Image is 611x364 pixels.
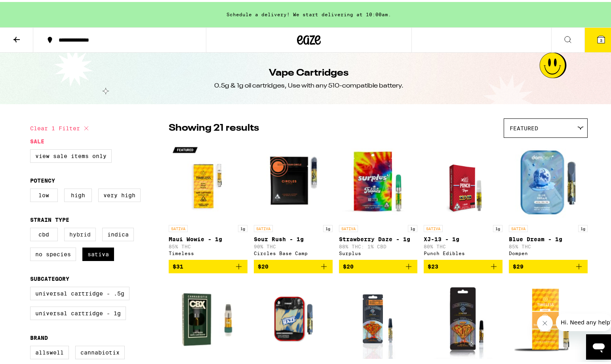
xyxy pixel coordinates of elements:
[258,261,268,268] span: $20
[64,226,96,239] label: Hybrid
[30,116,91,136] button: Clear 1 filter
[238,223,247,230] p: 1g
[30,215,69,221] legend: Strain Type
[75,344,125,357] label: Cannabiotix
[30,333,48,339] legend: Brand
[169,234,247,240] p: Maui Wowie - 1g
[339,140,418,219] img: Surplus - Strawberry Daze - 1g
[343,261,354,268] span: $20
[339,234,418,240] p: Strawberry Daze - 1g
[424,242,503,247] p: 80% THC
[509,234,588,240] p: Blue Dream - 1g
[424,234,503,240] p: XJ-13 - 1g
[254,234,333,240] p: Sour Rush - 1g
[339,223,358,230] p: SATIVA
[169,242,247,247] p: 85% THC
[269,65,349,78] h1: Vape Cartridges
[509,258,588,271] button: Add to bag
[30,136,44,143] legend: Sale
[346,278,410,357] img: GoldDrop - Pina Fresca Liquid Diamonds - 1g
[537,313,553,329] iframe: Close message
[254,140,333,219] img: Circles Base Camp - Sour Rush - 1g
[254,242,333,247] p: 90% THC
[30,285,129,298] label: Universal Cartridge - .5g
[169,140,247,219] img: Timeless - Maui Wowie - 1g
[323,223,333,230] p: 1g
[339,249,418,254] div: Surplus
[424,258,503,271] button: Add to bag
[5,6,57,12] span: Hi. Need any help?
[30,187,58,200] label: Low
[30,175,55,182] legend: Potency
[102,226,134,239] label: Indica
[428,261,438,268] span: $23
[432,140,494,219] img: Punch Edibles - XJ-13 - 1g
[30,147,112,161] label: View Sale Items Only
[169,140,247,258] a: Open page for Maui Wowie - 1g from Timeless
[408,223,417,230] p: 1g
[30,246,76,259] label: No Species
[339,258,418,271] button: Add to bag
[510,123,538,130] span: Featured
[426,278,501,357] img: GoldDrop - Super Lemon Haze Liquid Diamonds - 1g
[424,249,503,254] div: Punch Edibles
[509,223,528,230] p: SATIVA
[509,278,588,357] img: Timeless - Sweet Island Skunk - 1g
[254,223,273,230] p: SATIVA
[493,223,503,230] p: 1g
[254,258,333,271] button: Add to bag
[339,242,418,247] p: 88% THC: 1% CBD
[509,140,588,258] a: Open page for Blue Dream - 1g from Dompen
[578,223,588,230] p: 1g
[169,249,247,254] div: Timeless
[169,258,247,271] button: Add to bag
[169,120,259,133] p: Showing 21 results
[254,140,333,258] a: Open page for Sour Rush - 1g from Circles Base Camp
[30,305,126,318] label: Universal Cartridge - 1g
[424,140,503,258] a: Open page for XJ-13 - 1g from Punch Edibles
[509,249,588,254] div: Dompen
[254,249,333,254] div: Circles Base Camp
[214,80,404,88] div: 0.5g & 1g oil cartridges, Use with any 510-compatible battery.
[424,223,443,230] p: SATIVA
[98,187,141,200] label: Very High
[82,246,114,259] label: Sativa
[64,187,92,200] label: High
[254,278,333,357] img: Dompen - Dompen x Tyson: Haymaker Haze Live Resin Liquid Diamonds - 1g
[30,274,69,280] legend: Subcategory
[30,344,69,357] label: Allswell
[30,226,58,239] label: CBD
[509,140,588,219] img: Dompen - Blue Dream - 1g
[169,223,188,230] p: SATIVA
[600,36,602,41] span: 3
[513,261,523,268] span: $29
[339,140,418,258] a: Open page for Strawberry Daze - 1g from Surplus
[509,242,588,247] p: 85% THC
[173,261,183,268] span: $31
[169,278,247,357] img: Cannabiotix - Tropicanna Live Resin - 0.5g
